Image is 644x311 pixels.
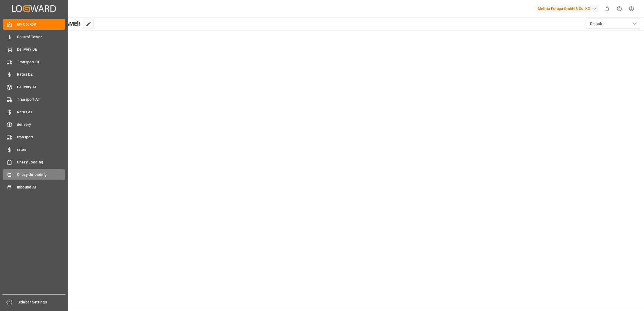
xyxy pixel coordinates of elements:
[17,159,65,165] span: Chezy Loading
[536,5,599,13] div: Melitta Europa GmbH & Co. KG
[18,299,66,305] span: Sidebar Settings
[3,19,65,30] a: My Cockpit
[601,3,613,15] button: show 0 new notifications
[3,82,65,92] a: Delivery AT
[3,132,65,142] a: transport
[3,94,65,105] a: Transport AT
[3,119,65,130] a: delivery
[3,69,65,80] a: Rates DE
[17,147,65,152] span: rates
[3,57,65,67] a: Transport DE
[17,97,65,102] span: Transport AT
[3,169,65,180] a: Chezy Unloading
[536,4,601,14] button: Melitta Europa GmbH & Co. KG
[17,134,65,140] span: transport
[17,72,65,77] span: Rates DE
[3,144,65,155] a: rates
[17,172,65,177] span: Chezy Unloading
[17,22,65,27] span: My Cockpit
[3,182,65,192] a: Inbound AT
[17,47,65,52] span: Delivery DE
[17,34,65,40] span: Control Tower
[17,184,65,190] span: Inbound AT
[17,84,65,90] span: Delivery AT
[586,19,640,29] button: open menu
[3,44,65,55] a: Delivery DE
[17,59,65,65] span: Transport DE
[590,21,602,27] span: Default
[3,107,65,117] a: Rates AT
[613,3,625,15] button: Help Center
[3,157,65,167] a: Chezy Loading
[17,122,65,127] span: delivery
[17,109,65,115] span: Rates AT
